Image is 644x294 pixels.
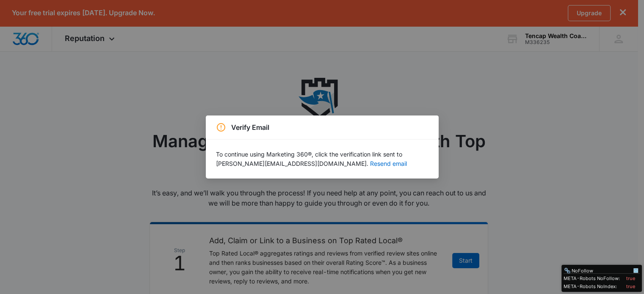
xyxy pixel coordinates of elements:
[626,283,635,290] div: true
[216,150,428,168] p: To continue using Marketing 360®, click the verification link sent to [PERSON_NAME][EMAIL_ADDRESS...
[231,122,269,132] h2: Verify Email
[564,282,640,290] div: META-Robots NoIndex:
[564,267,633,274] div: NoFollow
[564,274,640,282] div: META-Robots NoFollow:
[370,161,407,167] button: Resend email
[633,267,639,274] div: Minimize
[626,275,635,282] div: true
